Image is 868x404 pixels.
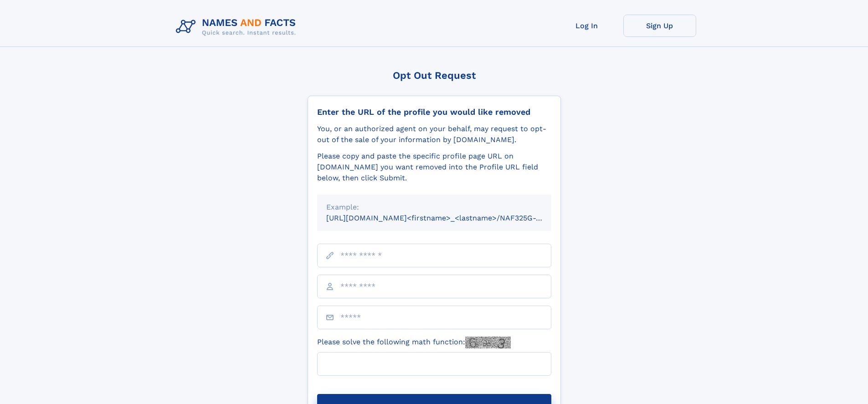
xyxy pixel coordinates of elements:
[623,15,696,37] a: Sign Up
[317,107,551,117] div: Enter the URL of the profile you would like removed
[317,337,511,348] label: Please solve the following math function:
[326,202,542,213] div: Example:
[308,70,561,81] div: Opt Out Request
[172,15,303,39] img: Logo Names and Facts
[317,123,551,145] div: You, or an authorized agent on your behalf, may request to opt-out of the sale of your informatio...
[317,151,551,184] div: Please copy and paste the specific profile page URL on [DOMAIN_NAME] you want removed into the Pr...
[550,15,623,37] a: Log In
[326,214,569,222] small: [URL][DOMAIN_NAME]<firstname>_<lastname>/NAF325G-xxxxxxxx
